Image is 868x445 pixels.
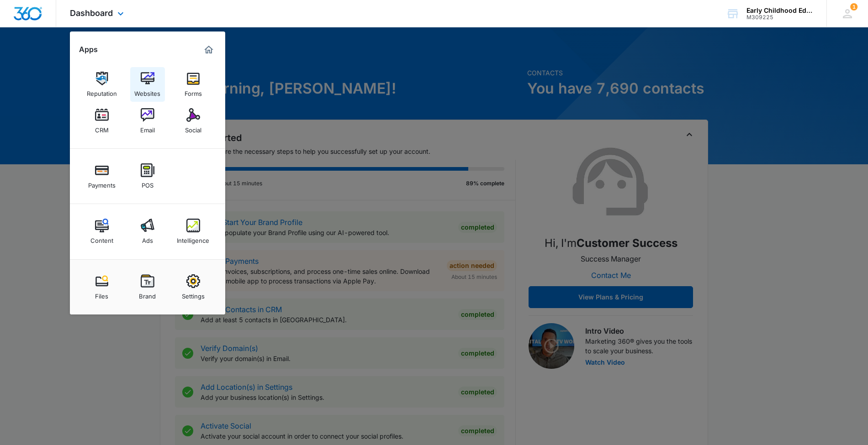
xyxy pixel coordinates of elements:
[85,67,119,102] a: Reputation
[95,122,109,134] div: CRM
[85,270,119,304] a: Files
[177,232,209,244] div: Intelligence
[142,177,153,189] div: POS
[176,214,211,249] a: Intelligence
[176,67,211,102] a: Forms
[746,14,813,21] div: account id
[182,288,205,300] div: Settings
[850,3,857,10] div: notifications count
[185,85,202,97] div: Forms
[176,104,211,138] a: Social
[176,270,211,304] a: Settings
[79,45,98,54] h2: Apps
[130,214,165,249] a: Ads
[85,104,119,138] a: CRM
[185,122,201,134] div: Social
[850,3,857,10] span: 1
[130,270,165,304] a: Brand
[85,214,119,249] a: Content
[142,232,153,244] div: Ads
[130,159,165,194] a: POS
[746,7,813,14] div: account name
[130,104,165,138] a: Email
[90,232,113,244] div: Content
[140,122,155,134] div: Email
[201,42,216,57] a: Marketing 360® Dashboard
[130,67,165,102] a: Websites
[134,85,160,97] div: Websites
[87,85,117,97] div: Reputation
[88,177,116,189] div: Payments
[139,288,156,300] div: Brand
[85,159,119,194] a: Payments
[70,8,113,18] span: Dashboard
[95,288,108,300] div: Files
